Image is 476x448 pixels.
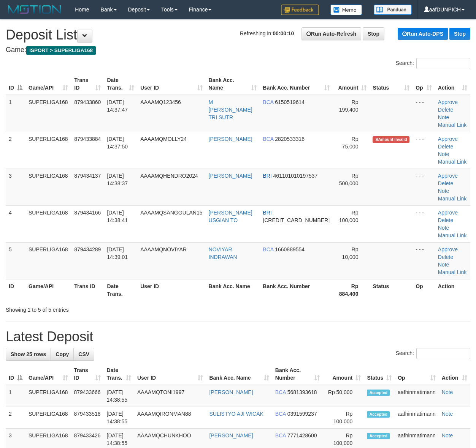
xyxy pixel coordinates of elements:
[342,136,359,150] span: Rp 75,000
[104,73,137,95] th: Date Trans.: activate to sort column ascending
[438,269,467,275] a: Manual Link
[374,5,412,15] img: panduan.png
[364,363,395,385] th: Status: activate to sort column ascending
[275,411,286,417] span: BCA
[209,173,252,179] a: [PERSON_NAME]
[339,173,359,186] span: Rp 500,000
[442,411,453,417] a: Note
[6,385,25,407] td: 1
[6,242,25,279] td: 5
[396,58,470,69] label: Search:
[6,205,25,242] td: 4
[370,73,413,95] th: Status: activate to sort column ascending
[287,432,317,439] span: Copy 7771428600 to clipboard
[275,432,286,439] span: BCA
[373,136,409,143] span: Amount is not matched
[339,99,359,113] span: Rp 199,400
[6,95,25,132] td: 1
[6,73,25,95] th: ID: activate to sort column descending
[273,30,294,36] strong: 00:00:10
[107,210,128,223] span: [DATE] 14:38:41
[367,411,390,418] span: Accepted
[370,279,413,301] th: Status
[275,136,305,142] span: Copy 2820533316 to clipboard
[438,210,458,216] a: Approve
[301,27,361,40] a: Run Auto-Refresh
[323,407,364,429] td: Rp 100,000
[398,28,448,40] a: Run Auto-DPS
[134,385,206,407] td: AAAAMQTONI1997
[323,363,364,385] th: Amount: activate to sort column ascending
[6,279,25,301] th: ID
[78,351,89,357] span: CSV
[367,390,390,396] span: Accepted
[333,279,370,301] th: Rp 884.400
[323,385,364,407] td: Rp 50,000
[438,114,449,120] a: Note
[209,411,263,417] a: SULISTYO AJI WICAK
[439,363,470,385] th: Action: activate to sort column ascending
[275,99,305,105] span: Copy 6150519614 to clipboard
[438,136,458,142] a: Approve
[104,407,134,429] td: [DATE] 14:38:55
[438,262,449,268] a: Note
[74,173,101,179] span: 879434137
[395,363,439,385] th: Op: activate to sort column ascending
[209,99,252,120] a: M [PERSON_NAME] TRI SUTR
[272,363,323,385] th: Bank Acc. Number: activate to sort column ascending
[71,385,104,407] td: 879433666
[209,389,253,395] a: [PERSON_NAME]
[6,27,470,43] h1: Deposit List
[6,4,63,15] img: MOTION_logo.png
[11,351,46,357] span: Show 25 rows
[107,173,128,186] span: [DATE] 14:38:37
[209,210,252,223] a: [PERSON_NAME] USGIAN TO
[209,246,237,260] a: NOVIYAR INDRAWAN
[209,136,252,142] a: [PERSON_NAME]
[438,246,458,252] a: Approve
[25,279,71,301] th: Game/API
[395,407,439,429] td: aafhinmatimann
[333,73,370,95] th: Amount: activate to sort column ascending
[281,5,319,15] img: Feedback.jpg
[449,28,470,40] a: Stop
[413,132,435,169] td: - - -
[140,173,198,179] span: AAAAMQHENDRO2024
[330,5,362,15] img: Button%20Memo.svg
[442,389,453,395] a: Note
[438,107,453,113] a: Delete
[260,279,333,301] th: Bank Acc. Number
[413,205,435,242] td: - - -
[140,210,202,216] span: AAAAMQSANGGULAN15
[104,279,137,301] th: Date Trans.
[263,246,273,252] span: BCA
[413,242,435,279] td: - - -
[263,136,273,142] span: BCA
[6,363,25,385] th: ID: activate to sort column descending
[263,173,271,179] span: BRI
[287,389,317,395] span: Copy 5681393618 to clipboard
[342,246,359,260] span: Rp 10,000
[140,136,187,142] span: AAAAMQMOLLY24
[26,46,96,55] span: ISPORT > SUPERLIGA168
[363,27,384,40] a: Stop
[275,389,286,395] span: BCA
[240,30,294,36] span: Refreshing in:
[56,351,69,357] span: Copy
[438,225,449,231] a: Note
[73,348,94,361] a: CSV
[137,279,205,301] th: User ID
[263,99,273,105] span: BCA
[438,144,453,150] a: Delete
[438,173,458,179] a: Approve
[438,254,453,260] a: Delete
[275,246,305,252] span: Copy 1660889554 to clipboard
[438,180,453,186] a: Delete
[71,407,104,429] td: 879433518
[104,385,134,407] td: [DATE] 14:38:55
[206,73,260,95] th: Bank Acc. Name: activate to sort column ascending
[442,432,453,439] a: Note
[367,433,390,439] span: Accepted
[438,188,449,194] a: Note
[435,73,470,95] th: Action: activate to sort column ascending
